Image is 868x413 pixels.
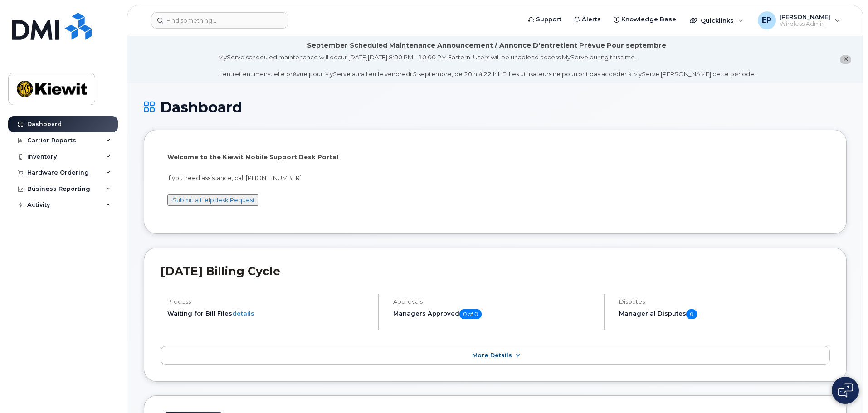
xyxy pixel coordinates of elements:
[167,194,258,206] button: Submit a Helpdesk Request
[167,174,823,182] p: If you need assistance, call [PHONE_NUMBER]
[307,41,666,50] div: September Scheduled Maintenance Announcement / Annonce D'entretient Prévue Pour septembre
[218,53,756,78] div: MyServe scheduled maintenance will occur [DATE][DATE] 8:00 PM - 10:00 PM Eastern. Users will be u...
[838,383,853,398] img: Open chat
[393,298,596,305] h4: Approvals
[459,309,482,319] span: 0 of 0
[144,99,847,115] h1: Dashboard
[161,264,830,278] h2: [DATE] Billing Cycle
[619,309,830,319] h5: Managerial Disputes
[167,309,370,318] li: Waiting for Bill Files
[619,298,830,305] h4: Disputes
[393,309,596,319] h5: Managers Approved
[167,298,370,305] h4: Process
[167,153,823,161] p: Welcome to the Kiewit Mobile Support Desk Portal
[232,310,254,317] a: details
[686,309,697,319] span: 0
[172,196,255,204] a: Submit a Helpdesk Request
[840,55,851,64] button: close notification
[472,352,512,359] span: More Details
